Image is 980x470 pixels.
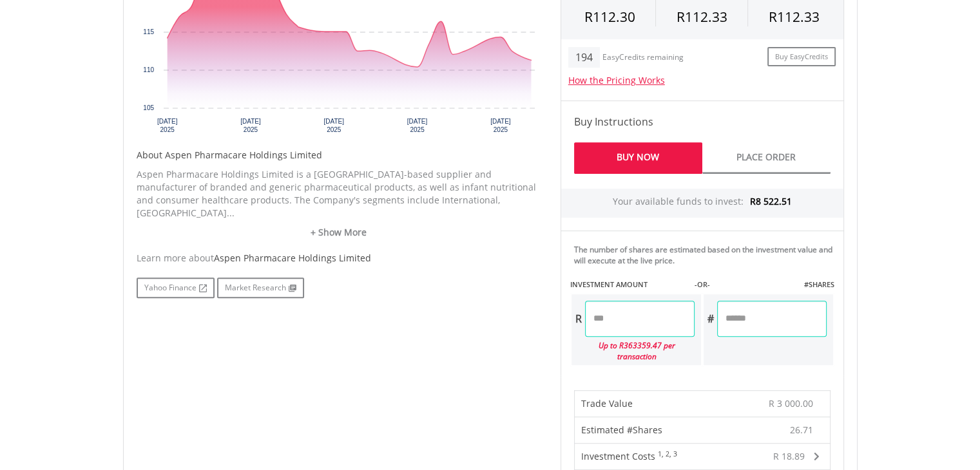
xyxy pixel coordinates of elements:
[137,277,215,298] a: Yahoo Finance
[694,279,709,290] label: -OR-
[137,149,541,162] h5: About Aspen Pharmacare Holdings Limited
[214,252,371,264] span: Aspen Pharmacare Holdings Limited
[143,104,154,111] text: 105
[407,118,427,133] text: [DATE] 2025
[769,8,820,26] span: R112.33
[767,47,836,67] a: Buy EasyCredits
[584,8,635,26] span: R112.30
[702,142,831,174] a: Place Order
[137,168,541,220] p: Aspen Pharmacare Holdings Limited is a [GEOGRAPHIC_DATA]-based supplier and manufacturer of brand...
[574,244,838,266] div: The number of shares are estimated based on the investment value and will execute at the live price.
[769,397,813,409] span: R 3 000.00
[581,397,633,409] span: Trade Value
[773,450,805,462] span: R 18.89
[568,47,600,68] div: 194
[676,8,727,26] span: R112.33
[574,114,831,129] h4: Buy Instructions
[240,118,261,133] text: [DATE] 2025
[602,53,684,64] div: EasyCredits remaining
[143,66,154,73] text: 110
[750,195,792,207] span: R8 522.51
[561,189,843,218] div: Your available funds to invest:
[581,424,662,436] span: Estimated #Shares
[137,252,541,265] div: Learn more about
[790,424,813,437] span: 26.71
[217,277,304,298] a: Market Research
[157,118,177,133] text: [DATE] 2025
[143,28,154,35] text: 115
[490,118,511,133] text: [DATE] 2025
[574,142,702,174] a: Buy Now
[323,118,344,133] text: [DATE] 2025
[581,450,655,462] span: Investment Costs
[803,279,834,290] label: #SHARES
[704,301,717,337] div: #
[572,337,695,365] div: Up to R363359.47 per transaction
[572,301,585,337] div: R
[568,74,665,86] a: How the Pricing Works
[658,449,677,458] sup: 1, 2, 3
[137,226,541,239] a: + Show More
[570,279,648,290] label: INVESTMENT AMOUNT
